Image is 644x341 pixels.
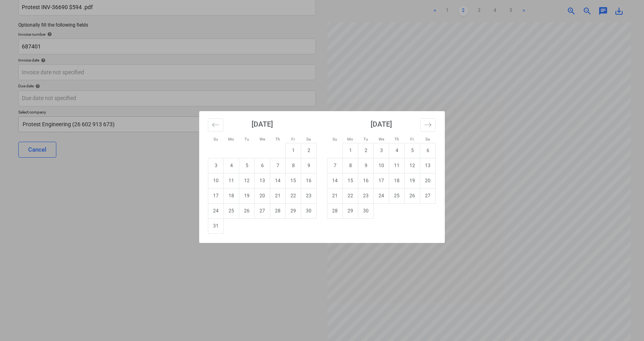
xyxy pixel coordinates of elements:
[410,137,414,141] small: Fr
[286,188,301,203] td: Friday, August 22, 2025
[371,120,392,128] strong: [DATE]
[286,173,301,188] td: Friday, August 15, 2025
[420,118,436,132] button: Move forward to switch to the next month.
[270,203,286,218] td: Thursday, August 28, 2025
[208,158,224,173] td: Sunday, August 3, 2025
[286,143,301,158] td: Friday, August 1, 2025
[208,118,223,132] button: Move backward to switch to the previous month.
[358,143,374,158] td: Tuesday, September 2, 2025
[405,158,420,173] td: Friday, September 12, 2025
[405,143,420,158] td: Friday, September 5, 2025
[327,173,343,188] td: Sunday, September 14, 2025
[208,203,224,218] td: Sunday, August 24, 2025
[224,173,239,188] td: Monday, August 11, 2025
[374,173,389,188] td: Wednesday, September 17, 2025
[363,137,368,141] small: Tu
[405,188,420,203] td: Friday, September 26, 2025
[270,188,286,203] td: Thursday, August 21, 2025
[252,120,273,128] strong: [DATE]
[405,173,420,188] td: Friday, September 19, 2025
[224,203,239,218] td: Monday, August 25, 2025
[270,173,286,188] td: Thursday, August 14, 2025
[301,158,317,173] td: Saturday, August 9, 2025
[239,173,255,188] td: Tuesday, August 12, 2025
[239,203,255,218] td: Tuesday, August 26, 2025
[239,158,255,173] td: Tuesday, August 5, 2025
[374,188,389,203] td: Wednesday, September 24, 2025
[420,143,436,158] td: Saturday, September 6, 2025
[374,143,389,158] td: Wednesday, September 3, 2025
[420,173,436,188] td: Saturday, September 20, 2025
[604,303,644,341] iframe: Chat Widget
[379,137,384,141] small: We
[208,218,224,233] td: Sunday, August 31, 2025
[213,137,218,141] small: Su
[301,203,317,218] td: Saturday, August 30, 2025
[291,137,295,141] small: Fr
[255,203,270,218] td: Wednesday, August 27, 2025
[389,188,405,203] td: Thursday, September 25, 2025
[301,188,317,203] td: Saturday, August 23, 2025
[244,137,249,141] small: Tu
[224,188,239,203] td: Monday, August 18, 2025
[358,173,374,188] td: Tuesday, September 16, 2025
[260,137,265,141] small: We
[389,173,405,188] td: Thursday, September 18, 2025
[420,188,436,203] td: Saturday, September 27, 2025
[333,137,337,141] small: Su
[343,188,358,203] td: Monday, September 22, 2025
[343,203,358,218] td: Monday, September 29, 2025
[208,173,224,188] td: Sunday, August 10, 2025
[286,203,301,218] td: Friday, August 29, 2025
[374,158,389,173] td: Wednesday, September 10, 2025
[358,188,374,203] td: Tuesday, September 23, 2025
[343,173,358,188] td: Monday, September 15, 2025
[327,203,343,218] td: Sunday, September 28, 2025
[255,158,270,173] td: Wednesday, August 6, 2025
[347,137,353,141] small: Mo
[343,158,358,173] td: Monday, September 8, 2025
[239,188,255,203] td: Tuesday, August 19, 2025
[208,188,224,203] td: Sunday, August 17, 2025
[301,173,317,188] td: Saturday, August 16, 2025
[358,158,374,173] td: Tuesday, September 9, 2025
[389,158,405,173] td: Thursday, September 11, 2025
[389,143,405,158] td: Thursday, September 4, 2025
[358,203,374,218] td: Tuesday, September 30, 2025
[327,158,343,173] td: Sunday, September 7, 2025
[270,158,286,173] td: Thursday, August 7, 2025
[255,188,270,203] td: Wednesday, August 20, 2025
[275,137,280,141] small: Th
[224,158,239,173] td: Monday, August 4, 2025
[199,111,445,243] div: Calendar
[228,137,234,141] small: Mo
[286,158,301,173] td: Friday, August 8, 2025
[301,143,317,158] td: Saturday, August 2, 2025
[420,158,436,173] td: Saturday, September 13, 2025
[306,137,311,141] small: Sa
[327,188,343,203] td: Sunday, September 21, 2025
[255,173,270,188] td: Wednesday, August 13, 2025
[343,143,358,158] td: Monday, September 1, 2025
[425,137,430,141] small: Sa
[394,137,399,141] small: Th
